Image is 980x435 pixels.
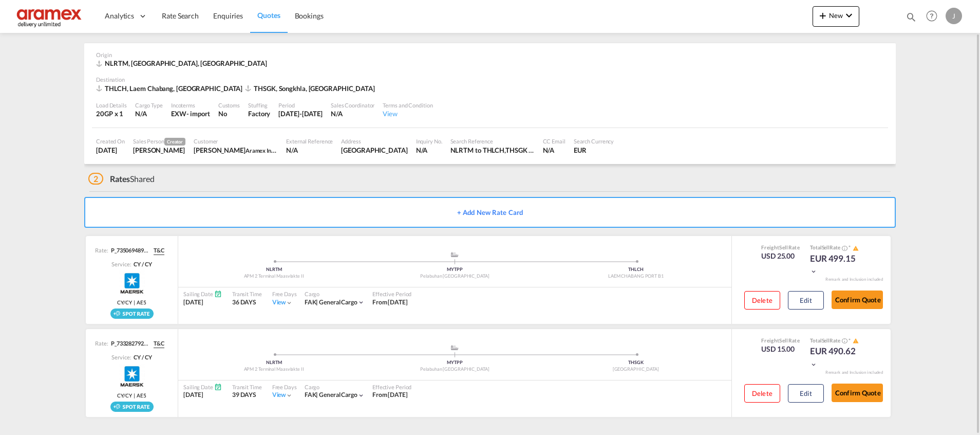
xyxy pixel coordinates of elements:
[246,146,417,154] span: Aramex International – [GEOGRAPHIC_DATA], [GEOGRAPHIC_DATA]
[105,11,134,21] span: Analytics
[154,246,164,255] span: T&C
[95,339,108,348] span: Rate:
[117,299,132,306] span: CY/CY
[111,260,131,268] span: Service:
[906,11,917,23] md-icon: icon-magnify
[96,101,127,109] div: Load Details
[372,383,411,391] div: Effective Period
[110,309,154,319] img: Spot_rate_rollable_v2.png
[257,11,280,20] span: Quotes
[357,392,365,399] md-icon: icon-chevron-down
[543,146,566,155] div: N/A
[105,59,267,67] span: NLRTM, [GEOGRAPHIC_DATA], [GEOGRAPHIC_DATA]
[316,298,318,306] span: |
[183,273,364,280] div: APM 2 Terminal Maasvlakte II
[448,345,461,350] md-icon: assets/icons/custom/ship-fill.svg
[923,7,940,25] span: Help
[817,9,829,22] md-icon: icon-plus 400-fg
[132,299,137,306] span: |
[574,146,614,155] div: EUR
[840,337,847,345] button: Spot Rates are dynamic & can fluctuate with time
[779,337,788,343] span: Sell
[232,383,262,391] div: Transit Time
[286,299,293,306] md-icon: icon-chevron-down
[272,383,297,391] div: Free Days
[119,270,145,296] img: Maersk Spot
[364,266,545,273] div: MYTPP
[810,252,861,277] div: EUR 499.15
[832,384,883,402] button: Confirm Quote
[372,391,408,398] span: From [DATE]
[305,290,365,298] div: Cargo
[341,137,407,145] div: Address
[15,5,85,28] img: dca169e0c7e311edbe1137055cab269e.png
[450,137,535,145] div: Search Reference
[364,273,545,280] div: Pelabuhan [GEOGRAPHIC_DATA]
[923,7,946,26] div: Help
[818,370,891,375] div: Remark and Inclusion included
[448,252,461,257] md-icon: assets/icons/custom/ship-fill.svg
[272,290,297,298] div: Free Days
[286,146,333,155] div: N/A
[248,109,270,118] div: Factory Stuffing
[946,8,962,24] div: J
[88,173,103,185] span: 2
[194,137,278,145] div: Customer
[84,197,896,228] button: + Add New Rate Card
[183,366,364,373] div: APM 2 Terminal Maasvlakte II
[574,137,614,145] div: Search Currency
[183,383,222,391] div: Sailing Date
[744,291,780,310] button: Delete
[840,244,847,252] button: Spot Rates are dynamic & can fluctuate with time
[817,11,855,20] span: New
[110,309,154,319] div: Rollable available
[96,146,125,155] div: 12 Sep 2025
[543,137,566,145] div: CC Email
[96,51,884,59] div: Origin
[357,299,365,306] md-icon: icon-chevron-down
[186,109,210,118] div: - import
[295,11,324,20] span: Bookings
[154,339,164,348] span: T&C
[110,402,154,412] div: Rollable available
[810,361,817,368] md-icon: icon-chevron-down
[131,353,152,361] div: CY / CY
[761,337,800,344] div: Freight Rate
[788,384,824,403] button: Edit
[108,246,149,255] div: P_7350694892_P01idh1n7
[135,101,163,109] div: Cargo Type
[183,290,222,298] div: Sailing Date
[278,101,323,109] div: Period
[272,298,293,307] div: Viewicon-chevron-down
[218,109,240,118] div: No
[305,391,357,400] div: general cargo
[545,359,726,366] div: THSGK
[96,137,125,145] div: Created On
[331,109,374,118] div: N/A
[232,391,262,400] div: 39 DAYS
[194,146,278,155] div: Mohamed Bazil Khan
[810,337,861,345] div: Total Rate
[341,146,407,155] div: Dubai
[286,392,293,399] md-icon: icon-chevron-down
[232,290,262,298] div: Transit Time
[305,383,365,391] div: Cargo
[119,364,145,389] img: Maersk Spot
[95,246,108,255] span: Rate:
[214,383,222,391] md-icon: Schedules Available
[278,109,323,118] div: 12 Sep 2025
[96,76,884,83] div: Destination
[818,277,891,282] div: Remark and Inclusion included
[133,137,185,146] div: Sales Person
[218,101,240,109] div: Customs
[744,384,780,403] button: Delete
[810,345,861,370] div: EUR 490.62
[305,298,319,306] span: FAK
[164,138,185,146] span: Creator
[162,11,199,20] span: Rate Search
[383,109,432,118] div: View
[110,174,130,184] span: Rates
[232,298,262,307] div: 36 DAYS
[853,338,859,344] md-icon: icon-alert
